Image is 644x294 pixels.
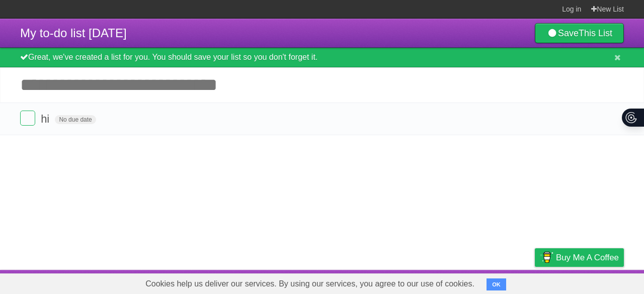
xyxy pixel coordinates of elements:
[20,26,127,40] span: My to-do list [DATE]
[487,278,506,290] button: OK
[135,274,485,294] span: Cookies help us deliver our services. By using our services, you agree to our use of cookies.
[434,272,475,291] a: Developers
[535,23,624,43] a: SaveThis List
[488,272,510,291] a: Terms
[55,115,96,124] span: No due date
[535,248,624,267] a: Buy me a coffee
[556,249,619,266] span: Buy me a coffee
[401,272,422,291] a: About
[20,111,35,126] label: Done
[522,272,548,291] a: Privacy
[560,272,624,291] a: Suggest a feature
[579,28,612,38] b: This List
[41,113,52,125] span: hi
[540,249,553,266] img: Buy me a coffee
